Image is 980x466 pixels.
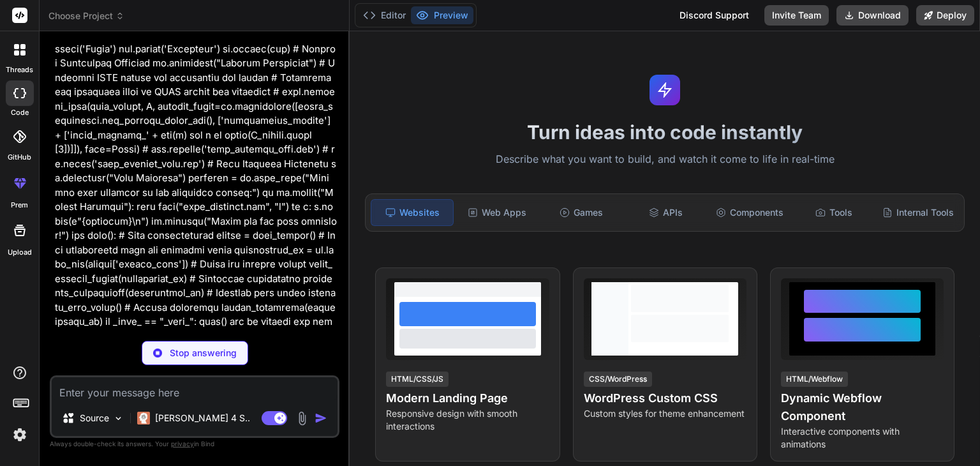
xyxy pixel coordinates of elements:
[295,411,309,426] img: attachment
[358,6,411,24] button: Editor
[155,412,250,425] p: [PERSON_NAME] 4 S..
[386,372,449,387] div: HTML/CSS/JS
[50,438,339,450] p: Always double-check its answers. Your in Bind
[625,199,706,226] div: APIs
[80,412,109,425] p: Source
[709,199,791,226] div: Components
[540,199,622,226] div: Games
[11,200,28,211] label: prem
[411,6,473,24] button: Preview
[584,389,746,407] h4: WordPress Custom CSS
[877,199,959,226] div: Internal Tools
[48,10,124,22] span: Choose Project
[8,247,32,258] label: Upload
[781,425,944,451] p: Interactive components with animations
[386,407,549,433] p: Responsive design with smooth interactions
[672,5,757,26] div: Discord Support
[781,372,848,387] div: HTML/Webflow
[8,152,31,163] label: GitHub
[371,199,454,226] div: Websites
[137,412,150,425] img: Claude 4 Sonnet
[357,121,972,144] h1: Turn ideas into code instantly
[6,64,33,75] label: threads
[386,389,549,407] h4: Modern Landing Page
[11,107,29,118] label: code
[836,5,909,26] button: Download
[170,347,237,359] p: Stop answering
[584,407,746,420] p: Custom styles for theme enhancement
[315,412,327,425] img: icon
[171,440,194,447] span: privacy
[9,424,31,446] img: settings
[456,199,538,226] div: Web Apps
[357,151,972,168] p: Describe what you want to build, and watch it come to life in real-time
[584,372,652,387] div: CSS/WordPress
[793,199,875,226] div: Tools
[113,413,124,424] img: Pick Models
[764,5,829,26] button: Invite Team
[916,5,974,26] button: Deploy
[781,389,944,425] h4: Dynamic Webflow Component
